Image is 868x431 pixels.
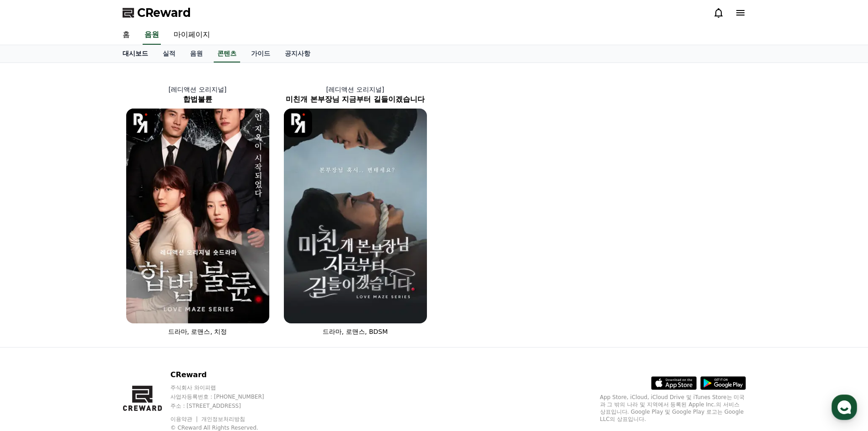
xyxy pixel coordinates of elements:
span: 드라마, 로맨스, BDSM [323,328,388,335]
a: 음원 [183,45,210,62]
span: 대화 [83,303,94,311]
img: 미친개 본부장님 지금부터 길들이겠습니다 [284,109,427,323]
p: [레디액션 오리지널] [277,85,434,94]
a: 대시보드 [115,45,155,62]
a: 이용약관 [170,416,199,422]
img: [object Object] Logo [126,109,155,137]
a: 홈 [3,289,60,312]
span: CReward [137,5,191,20]
p: 사업자등록번호 : [PHONE_NUMBER] [170,393,282,400]
a: 개인정보처리방침 [201,416,245,422]
a: CReward [123,5,191,20]
a: 콘텐츠 [214,45,240,62]
p: CReward [170,369,282,380]
a: 설정 [118,289,175,312]
h2: 미친개 본부장님 지금부터 길들이겠습니다 [277,94,434,105]
a: [레디액션 오리지널] 미친개 본부장님 지금부터 길들이겠습니다 미친개 본부장님 지금부터 길들이겠습니다 [object Object] Logo 드라마, 로맨스, BDSM [277,78,434,343]
a: 가이드 [244,45,277,62]
a: 마이페이지 [166,26,217,45]
span: 홈 [29,303,34,310]
a: 홈 [115,26,137,45]
p: 주소 : [STREET_ADDRESS] [170,402,282,410]
a: [레디액션 오리지널] 합법불륜 합법불륜 [object Object] Logo 드라마, 로맨스, 치정 [119,78,277,343]
h2: 합법불륜 [119,94,277,105]
a: 실적 [155,45,183,62]
span: 설정 [141,303,152,310]
img: 합법불륜 [126,109,269,323]
p: 주식회사 와이피랩 [170,384,282,391]
img: [object Object] Logo [284,109,313,137]
span: 드라마, 로맨스, 치정 [168,328,227,335]
p: [레디액션 오리지널] [119,85,277,94]
p: App Store, iCloud, iCloud Drive 및 iTunes Store는 미국과 그 밖의 나라 및 지역에서 등록된 Apple Inc.의 서비스 상표입니다. Goo... [600,394,746,423]
a: 공지사항 [277,45,318,62]
a: 음원 [143,26,161,45]
a: 대화 [60,289,118,312]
